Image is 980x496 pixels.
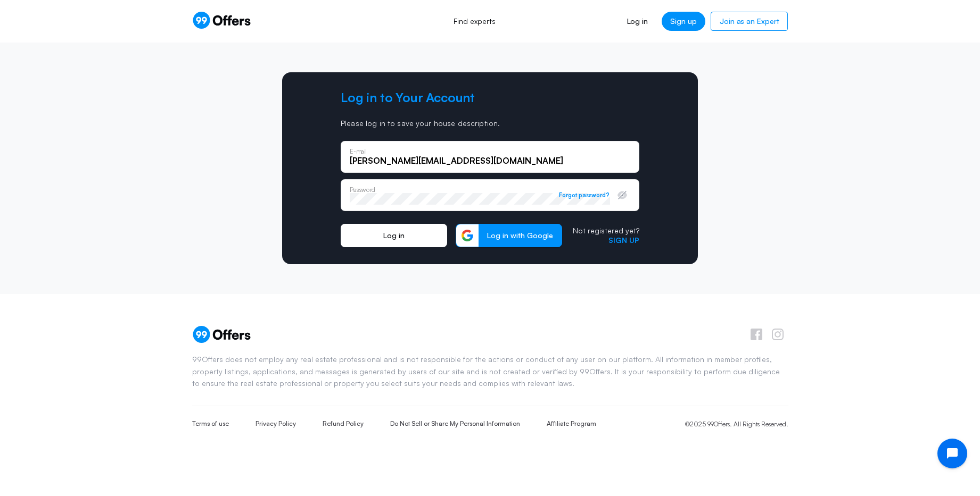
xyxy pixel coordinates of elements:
a: Join as an Expert [711,12,788,31]
button: Forgot password? [559,191,610,199]
p: 99Offers does not employ any real estate professional and is not responsible for the actions or c... [192,354,788,389]
button: Log in with Google [456,224,562,247]
a: Affiliate Program [547,419,596,428]
a: Privacy Policy [256,419,296,428]
p: ©2025 99Offers. All Rights Reserved. [685,419,788,429]
h2: Log in to Your Account [341,89,639,106]
a: Refund Policy [323,419,364,428]
a: Do Not Sell or Share My Personal Information [390,419,520,428]
a: Log in [619,12,656,31]
a: Sign up [662,12,705,31]
p: E-mail [350,148,366,154]
a: Sign up [608,236,639,245]
span: Log in with Google [479,231,562,240]
button: Log in [341,224,447,247]
a: Find experts [442,10,507,33]
a: Terms of use [192,419,229,428]
p: Password [350,187,375,192]
p: Please log in to save your house description. [341,119,639,128]
p: Not registered yet? [573,226,639,236]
